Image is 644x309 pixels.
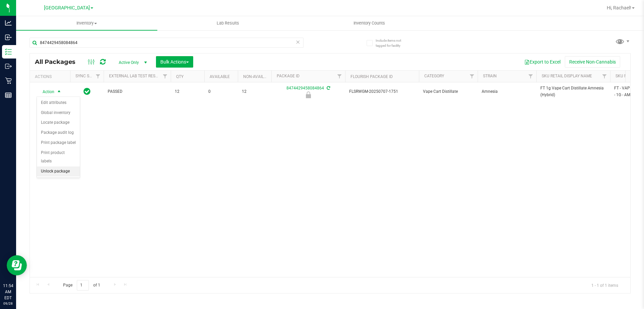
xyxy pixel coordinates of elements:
[37,148,80,166] li: Print product labels
[5,92,12,99] inline-svg: Reports
[277,74,300,78] a: Package ID
[525,71,536,82] a: Filter
[326,86,330,90] span: Sync from Compliance System
[109,74,162,78] a: External Lab Test Result
[37,118,80,128] li: Locate package
[5,63,12,70] inline-svg: Outbound
[16,20,157,26] span: Inventory
[565,56,620,68] button: Receive Non-Cannabis
[3,301,13,306] p: 09/28
[57,280,106,291] span: Page of 1
[156,56,193,68] button: Bulk Actions
[483,74,497,78] a: Strain
[542,74,592,78] a: Sku Retail Display Name
[35,74,67,79] div: Actions
[210,74,230,79] a: Available
[599,71,610,82] a: Filter
[482,88,532,95] span: Amnesia
[160,59,189,65] span: Bulk Actions
[586,280,624,290] span: 1 - 1 of 1 items
[7,255,27,275] iframe: Resource center
[37,138,80,148] li: Print package label
[242,88,267,95] span: 12
[84,87,91,96] span: In Sync
[55,87,63,96] span: select
[423,88,474,95] span: Vape Cart Distillate
[243,74,273,79] a: Non-Available
[35,58,82,66] span: All Packages
[540,85,606,98] span: FT 1g Vape Cart Distillate Amnesia (Hybrid)
[334,71,345,82] a: Filter
[208,20,248,26] span: Lab Results
[615,74,636,78] a: SKU Name
[376,38,409,48] span: Include items not tagged for facility
[349,88,415,95] span: FLSRWGM-20250707-1751
[5,20,12,26] inline-svg: Analytics
[37,166,80,177] li: Unlock package
[37,108,80,118] li: Global inventory
[520,56,565,68] button: Export to Excel
[296,38,300,46] span: Clear
[157,16,299,30] a: Lab Results
[93,71,104,82] a: Filter
[37,87,55,96] span: Action
[424,74,444,78] a: Category
[30,38,304,48] input: Search Package ID, Item Name, SKU, Lot or Part Number...
[607,5,631,10] span: Hi, Rachael!
[175,88,200,95] span: 12
[3,283,13,301] p: 11:54 AM EDT
[299,16,440,30] a: Inventory Counts
[344,20,394,26] span: Inventory Counts
[467,71,478,82] a: Filter
[75,74,101,78] a: Sync Status
[5,48,12,55] inline-svg: Inventory
[351,74,393,79] a: Flourish Package ID
[5,34,12,41] inline-svg: Inbound
[286,86,324,90] a: 8474429458084864
[44,5,90,11] span: [GEOGRAPHIC_DATA]
[16,16,157,30] a: Inventory
[108,88,167,95] span: PASSED
[37,98,80,108] li: Edit attributes
[176,74,183,79] a: Qty
[270,91,346,98] div: Newly Received
[5,77,12,84] inline-svg: Retail
[208,88,234,95] span: 0
[37,128,80,138] li: Package audit log
[77,280,89,291] input: 1
[160,71,171,82] a: Filter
